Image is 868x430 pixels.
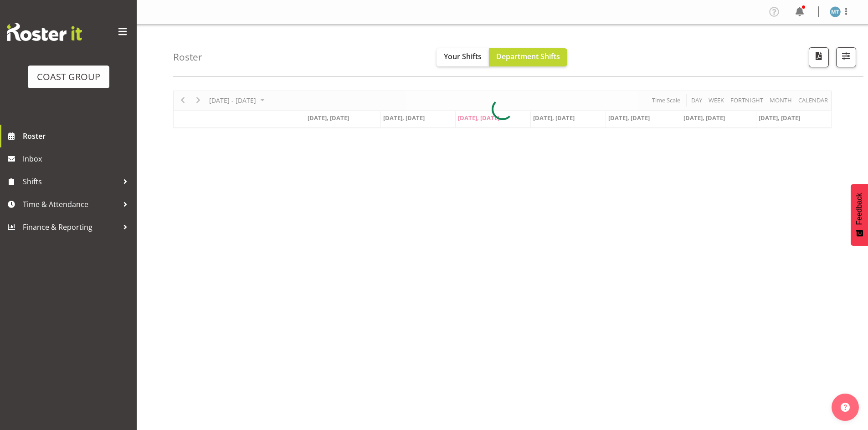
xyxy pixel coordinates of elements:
[23,197,118,211] span: Time & Attendance
[496,51,560,61] span: Department Shifts
[444,51,482,61] span: Your Shifts
[37,70,100,84] div: COAST GROUP
[23,129,132,143] span: Roster
[23,175,118,188] span: Shifts
[489,48,567,66] button: Department Shifts
[830,6,841,17] img: malae-toleafoa1112.jpg
[836,47,856,67] button: Filter Shifts
[855,193,863,225] span: Feedback
[437,48,489,66] button: Your Shifts
[809,47,829,67] button: Download a PDF of the roster according to the set date range.
[7,23,82,41] img: Rosterit website logo
[23,220,118,234] span: Finance & Reporting
[173,52,202,62] h4: Roster
[851,184,868,246] button: Feedback - Show survey
[23,152,132,166] span: Inbox
[841,403,850,412] img: help-xxl-2.png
